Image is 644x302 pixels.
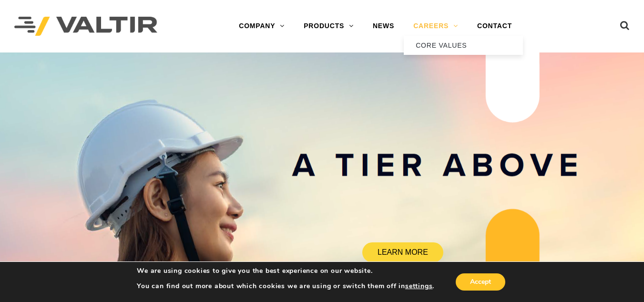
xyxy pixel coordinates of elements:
button: settings [405,282,432,291]
p: We are using cookies to give you the best experience on our website. [137,267,434,275]
a: COMPANY [229,17,294,36]
a: LEARN MORE [362,242,443,262]
a: CONTACT [468,17,521,36]
a: NEWS [363,17,404,36]
a: CORE VALUES [404,36,523,55]
a: CAREERS [404,17,468,36]
img: Valtir [14,17,157,36]
a: PRODUCTS [294,17,363,36]
button: Accept [456,273,505,291]
p: You can find out more about which cookies we are using or switch them off in . [137,282,434,291]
